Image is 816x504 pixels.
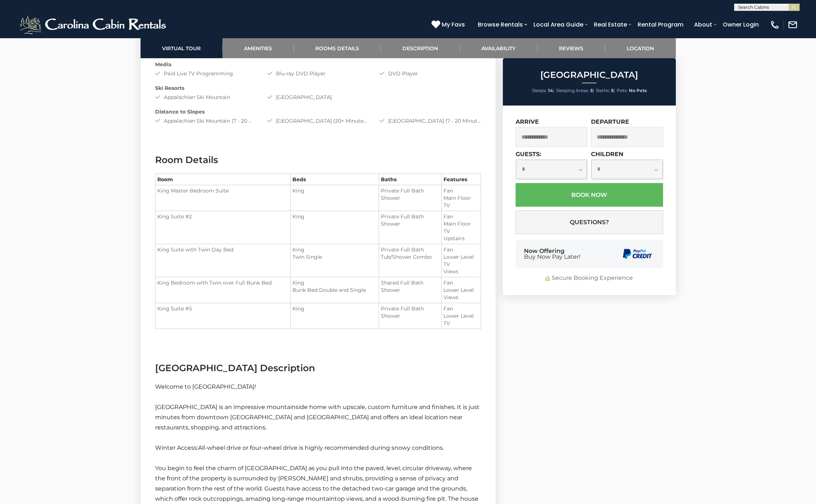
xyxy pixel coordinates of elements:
li: Fan [444,246,478,253]
li: | [532,86,554,95]
a: Owner Login [719,18,762,31]
li: Shower [381,220,439,227]
div: DVD Player [374,70,486,77]
li: Shower [381,312,439,320]
li: Private Full Bath [381,187,439,194]
img: phone-regular-white.png [770,20,780,30]
img: White-1-2.png [18,14,169,36]
td: King Bedroom with Twin over Full Bunk Bed [155,277,290,303]
li: Shower [381,194,439,202]
div: Ski Resorts [150,84,486,92]
th: Baths [379,174,441,185]
div: Now Offering [524,248,580,260]
span: Pets: [617,88,628,93]
td: King Master Bedroom Suite [155,185,290,211]
li: Lower Level [444,286,478,294]
span: Sleeps: [532,88,547,93]
li: Views [444,294,478,301]
li: King [292,279,377,286]
li: Fan [444,279,478,286]
label: Departure [591,118,629,125]
div: Paid Live TV Programming [150,70,262,77]
span: King [292,213,304,220]
label: Children [591,151,623,158]
li: Views [444,268,478,275]
li: Fan [444,187,478,194]
li: Lower Level [444,253,478,261]
li: Private Full Bath [381,305,439,312]
strong: No Pets [629,88,647,93]
a: Reviews [537,38,605,58]
label: Arrive [516,118,539,125]
li: TV [444,227,478,235]
div: [GEOGRAPHIC_DATA] (7 - 20 Minute Drive) [374,117,486,124]
li: Fan [444,213,478,220]
div: Blu-ray DVD Player [262,70,374,77]
span: Buy Now Pay Later! [524,254,580,260]
td: King Suite with Twin Day Bed [155,244,290,277]
a: Real Estate [590,18,631,31]
span: King [292,305,304,312]
div: Media [150,61,486,68]
strong: 5 [611,88,614,93]
div: Distance to Slopes [150,108,486,115]
a: Description [381,38,460,58]
div: Appalachian Ski Mountain [150,94,262,101]
li: | [596,86,615,95]
li: TV [444,320,478,327]
td: King Suite #2 [155,211,290,244]
li: Upstairs [444,235,478,242]
h2: [GEOGRAPHIC_DATA] [505,70,674,80]
strong: 5 [590,88,593,93]
a: Rental Program [634,18,687,31]
li: TV [444,261,478,268]
span: Baths: [596,88,610,93]
span: [GEOGRAPHIC_DATA] is an impressive mountainside home with upscale, custom furniture and finishes.... [155,404,480,431]
span: All-wheel drive or four-wheel drive is highly recommended during snowy conditions. [198,444,444,451]
a: Rooms Details [294,38,381,58]
li: Shared Full Bath [381,279,439,286]
div: [GEOGRAPHIC_DATA] [262,94,374,101]
h3: [GEOGRAPHIC_DATA] Description [155,362,481,374]
a: Local Area Guide [530,18,587,31]
li: Twin Single [292,253,377,261]
h3: Room Details [155,154,481,166]
li: Shower [381,286,439,294]
li: | [556,86,594,95]
button: Book Now [516,183,663,207]
td: King Suite #5 [155,303,290,329]
span: Sleeping Areas: [556,88,589,93]
span: Winter Access: [155,444,198,451]
li: Main Floor [444,194,478,202]
a: Virtual Tour [141,38,222,58]
th: Room [155,174,290,185]
a: Browse Rentals [474,18,527,31]
a: About [690,18,716,31]
a: Availability [460,38,537,58]
li: Tub/Shower Combo [381,253,439,261]
li: Main Floor [444,220,478,227]
a: Location [605,38,676,58]
span: King [292,187,304,194]
li: Bunk Bed Double and Single [292,286,377,294]
img: mail-regular-white.png [788,20,798,30]
div: Appalachian Ski Mountain (7 - 20 Minute Drive) [150,117,262,124]
span: My Favs [442,20,465,29]
div: [GEOGRAPHIC_DATA] (20+ Minutes Drive) [262,117,374,124]
li: Fan [444,305,478,312]
a: Amenities [222,38,294,58]
li: Lower Level [444,312,478,320]
strong: 14 [548,88,553,93]
span: Welcome to [GEOGRAPHIC_DATA]! [155,383,256,390]
li: Private Full Bath [381,213,439,220]
label: Guests: [516,151,541,158]
li: TV [444,202,478,209]
a: My Favs [431,20,467,29]
li: Private Full Bath [381,246,439,253]
th: Features [442,174,481,185]
th: Beds [290,174,379,185]
div: Secure Booking Experience [516,274,663,282]
button: Questions? [516,210,663,234]
li: King [292,246,377,253]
